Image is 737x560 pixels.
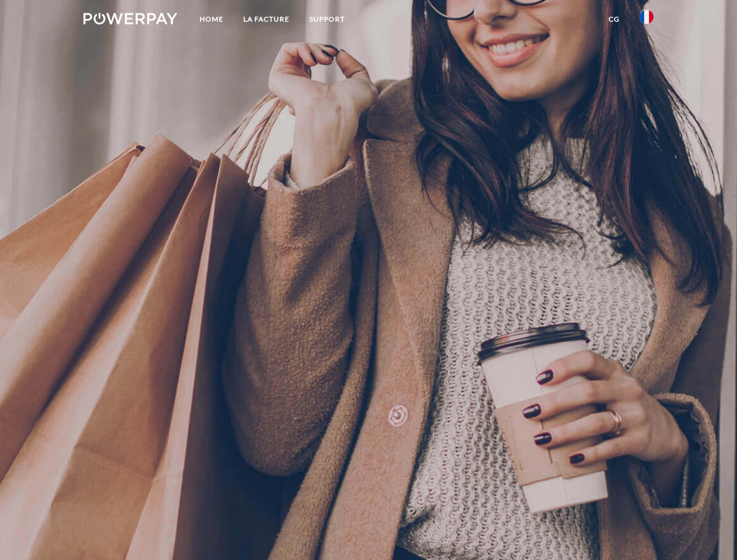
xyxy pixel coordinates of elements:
[299,9,355,30] a: Support
[640,10,654,24] img: fr
[233,9,299,30] a: LA FACTURE
[599,9,630,30] a: CG
[190,9,233,30] a: Home
[83,13,177,24] img: logo-powerpay-white.svg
